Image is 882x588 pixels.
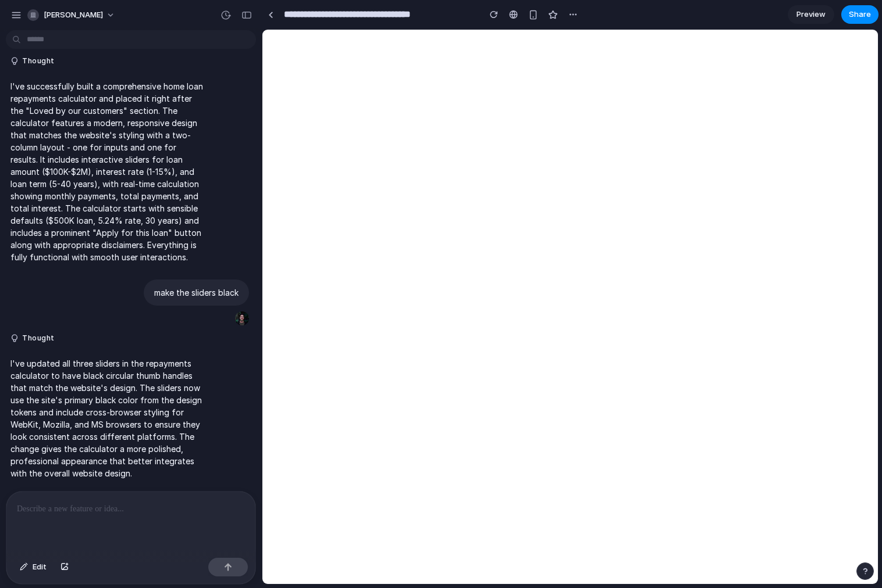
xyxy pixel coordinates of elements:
span: Share [849,9,871,20]
a: Preview [788,5,834,24]
button: Share [841,5,879,24]
button: Edit [14,558,52,576]
span: [PERSON_NAME] [44,9,103,21]
p: I've updated all three sliders in the repayments calculator to have black circular thumb handles ... [10,357,205,479]
p: I've successfully built a comprehensive home loan repayments calculator and placed it right after... [10,80,205,263]
p: make the sliders black [154,286,239,299]
button: [PERSON_NAME] [23,6,121,24]
span: Edit [33,561,47,573]
span: Preview [796,9,826,20]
